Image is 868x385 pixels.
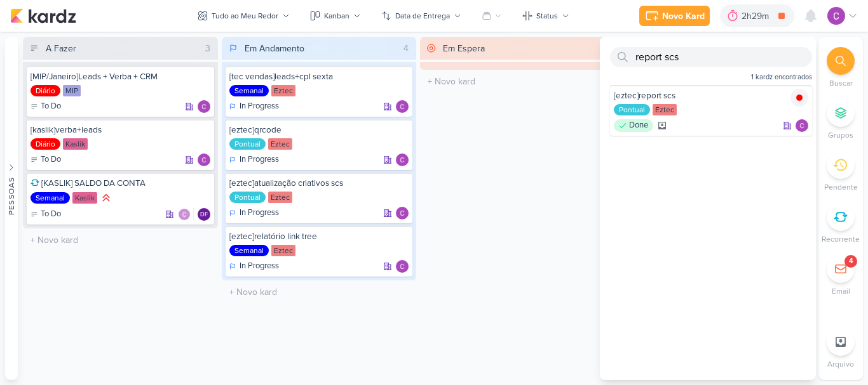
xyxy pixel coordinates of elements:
[245,42,304,55] div: Em Andamento
[31,153,61,166] div: To Do
[396,207,409,219] div: Responsável: Carlos Lima
[396,100,409,113] div: Responsável: Carlos Lima
[229,100,279,113] div: In Progress
[178,208,191,221] img: Carlos Lima
[31,71,210,82] div: [MIP/Janeiro]Leads + Verba + CRM
[6,176,17,214] div: Pessoas
[229,178,409,189] div: [eztec]atualização criativos scs
[229,245,269,256] div: Semanal
[796,119,808,132] div: Responsável: Carlos Lima
[198,100,210,113] img: Carlos Lima
[396,153,409,166] img: Carlos Lima
[31,100,61,113] div: To Do
[818,47,863,89] li: Ctrl + F
[25,231,215,249] input: + Novo kard
[198,208,210,221] div: Responsável: Diego Freitas
[41,153,61,166] p: To Do
[822,233,860,245] p: Recorrente
[31,208,61,221] div: To Do
[198,100,210,113] div: Responsável: Carlos Lima
[396,100,409,113] img: Carlos Lima
[46,42,76,55] div: A Fazer
[100,192,112,204] div: Prioridade Alta
[41,100,61,113] p: To Do
[614,104,650,115] div: Pontual
[662,10,705,23] div: Novo Kard
[268,138,292,150] div: Eztec
[63,85,81,96] div: MIP
[240,100,279,113] p: In Progress
[229,153,279,166] div: In Progress
[240,153,279,166] p: In Progress
[229,138,266,150] div: Pontual
[832,285,850,297] p: Email
[224,283,414,301] input: + Novo kard
[396,260,409,273] img: Carlos Lima
[653,104,677,115] div: Eztec
[658,122,666,129] div: Arquivado
[198,153,210,166] div: Responsável: Carlos Lima
[31,85,60,96] div: Diário
[610,47,812,67] input: Busque por kardz
[229,71,409,82] div: [tec vendas]leads+cpl sexta
[31,124,210,136] div: [kaslik]verba+leads
[396,207,409,219] img: Carlos Lima
[271,245,295,256] div: Eztec
[31,178,210,189] div: [KASLIK] SALDO DA CONTA
[178,208,194,221] div: Colaboradores: Carlos Lima
[827,358,854,370] p: Arquivo
[790,89,808,107] img: tracking
[827,7,845,25] img: Carlos Lima
[796,119,808,132] img: Carlos Lima
[639,6,710,26] button: Novo Kard
[614,119,653,132] div: Done
[829,77,853,89] p: Buscar
[742,10,773,23] div: 2h29m
[229,231,409,242] div: [eztec]relatório link tree
[849,256,853,266] div: 4
[229,85,269,96] div: Semanal
[229,192,266,203] div: Pontual
[824,181,858,193] p: Pendente
[423,72,613,91] input: + Novo kard
[597,42,613,55] div: 0
[41,208,61,221] p: To Do
[229,260,279,273] div: In Progress
[5,37,18,380] button: Pessoas
[629,119,648,132] p: Done
[240,260,279,273] p: In Progress
[229,124,409,136] div: [eztec]qrcode
[396,153,409,166] div: Responsável: Carlos Lima
[198,208,210,221] div: Diego Freitas
[614,90,808,101] div: [eztec]report scs
[271,85,295,96] div: Eztec
[268,192,292,203] div: Eztec
[200,42,215,55] div: 3
[229,207,279,219] div: In Progress
[72,192,97,204] div: Kaslik
[198,153,210,166] img: Carlos Lima
[31,138,60,150] div: Diário
[396,260,409,273] div: Responsável: Carlos Lima
[751,72,812,82] span: 1 kardz encontrados
[200,212,208,218] p: DF
[828,129,853,141] p: Grupos
[443,42,485,55] div: Em Espera
[398,42,414,55] div: 4
[31,192,70,204] div: Semanal
[240,207,279,219] p: In Progress
[63,138,88,150] div: Kaslik
[10,8,76,23] img: kardz.app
